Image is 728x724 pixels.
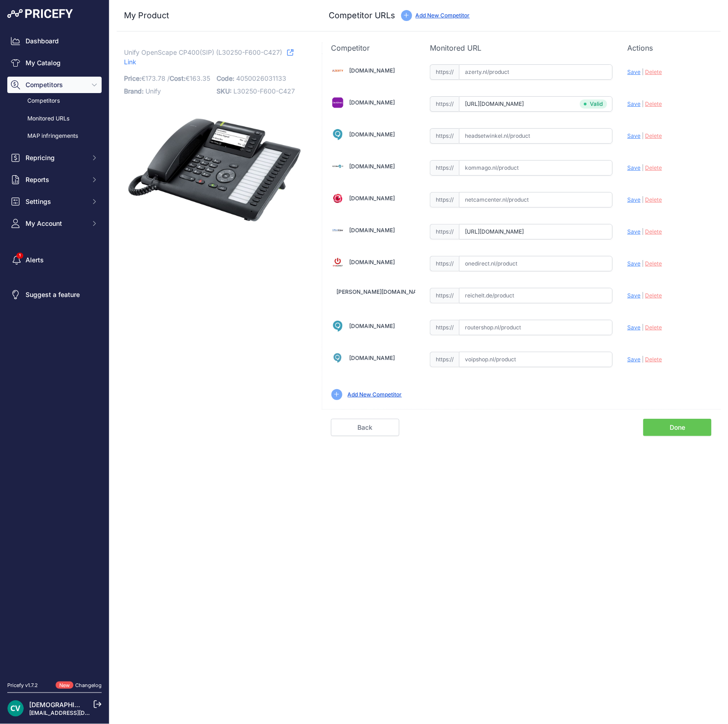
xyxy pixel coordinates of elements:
[430,352,459,367] span: https://
[350,67,395,74] a: [DOMAIN_NAME]
[627,356,640,363] span: Save
[56,682,73,689] span: New
[430,160,459,176] span: https://
[350,323,395,329] a: [DOMAIN_NAME]
[459,320,613,335] input: routershop.nl/product
[350,99,395,106] a: [DOMAIN_NAME]
[26,219,85,228] span: My Account
[7,55,102,71] a: My Catalog
[430,192,459,208] span: https://
[124,47,282,58] span: Unify OpenScape CP400(SIP) (L30250-F600-C427)
[459,160,613,176] input: kommago.nl/product
[459,64,613,80] input: azerty.nl/product
[350,227,395,234] a: [DOMAIN_NAME]
[170,74,186,82] span: Cost:
[430,288,459,303] span: https://
[337,288,428,295] a: [PERSON_NAME][DOMAIN_NAME]
[430,96,459,112] span: https://
[26,197,85,206] span: Settings
[627,324,640,331] span: Save
[329,9,396,22] h3: Competitor URLs
[645,356,662,363] span: Delete
[124,47,294,68] a: Link
[627,164,640,171] span: Save
[167,74,210,82] span: / €
[26,153,85,162] span: Repricing
[29,701,248,708] a: [DEMOGRAPHIC_DATA][PERSON_NAME] der ree [DEMOGRAPHIC_DATA]
[7,286,102,303] a: Suggest a feature
[7,172,102,188] button: Reports
[459,288,613,303] input: reichelt.de/product
[190,74,210,82] span: 163.35
[645,132,662,139] span: Delete
[7,128,102,144] a: MAP infringements
[430,256,459,271] span: https://
[145,87,161,95] span: Unify
[145,74,165,82] span: 173.78
[233,87,295,95] span: L30250-F600-C427
[29,709,124,716] a: [EMAIL_ADDRESS][DOMAIN_NAME]
[124,87,144,95] span: Brand:
[642,100,644,107] span: |
[642,164,644,171] span: |
[645,196,662,203] span: Delete
[7,150,102,166] button: Repricing
[350,354,395,361] a: [DOMAIN_NAME]
[331,42,416,53] p: Competitor
[7,33,102,671] nav: Sidebar
[642,324,644,331] span: |
[350,259,395,266] a: [DOMAIN_NAME]
[124,72,211,85] p: €
[459,352,613,367] input: voipshop.nl/product
[350,195,395,202] a: [DOMAIN_NAME]
[217,87,232,95] span: SKU:
[643,419,712,436] a: Done
[642,228,644,235] span: |
[7,682,38,689] div: Pricefy v1.7.2
[350,131,395,138] a: [DOMAIN_NAME]
[627,196,640,203] span: Save
[124,74,141,82] span: Price:
[642,132,644,139] span: |
[642,196,644,203] span: |
[416,12,470,19] a: Add New Competitor
[645,100,662,107] span: Delete
[627,260,640,267] span: Save
[7,193,102,210] button: Settings
[430,224,459,240] span: https://
[331,419,399,436] a: Back
[459,256,613,271] input: onedirect.nl/product
[7,77,102,93] button: Competitors
[645,164,662,171] span: Delete
[430,320,459,335] span: https://
[459,224,613,240] input: officeeasy.nl/product
[627,292,640,299] span: Save
[627,100,640,107] span: Save
[236,74,286,82] span: 4050026031133
[7,111,102,127] a: Monitored URLs
[627,228,640,235] span: Save
[642,292,644,299] span: |
[26,80,85,89] span: Competitors
[7,9,73,18] img: Pricefy Logo
[645,228,662,235] span: Delete
[627,132,640,139] span: Save
[7,215,102,232] button: My Account
[627,42,712,53] p: Actions
[7,33,102,49] a: Dashboard
[627,68,640,75] span: Save
[642,260,644,267] span: |
[350,163,395,170] a: [DOMAIN_NAME]
[645,324,662,331] span: Delete
[642,68,644,75] span: |
[26,175,85,184] span: Reports
[75,682,102,688] a: Changelog
[124,9,304,22] h3: My Product
[459,128,613,144] input: headsetwinkel.nl/product
[348,391,402,398] a: Add New Competitor
[430,64,459,80] span: https://
[430,128,459,144] span: https://
[7,93,102,109] a: Competitors
[459,192,613,208] input: netcamcenter.nl/product
[645,260,662,267] span: Delete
